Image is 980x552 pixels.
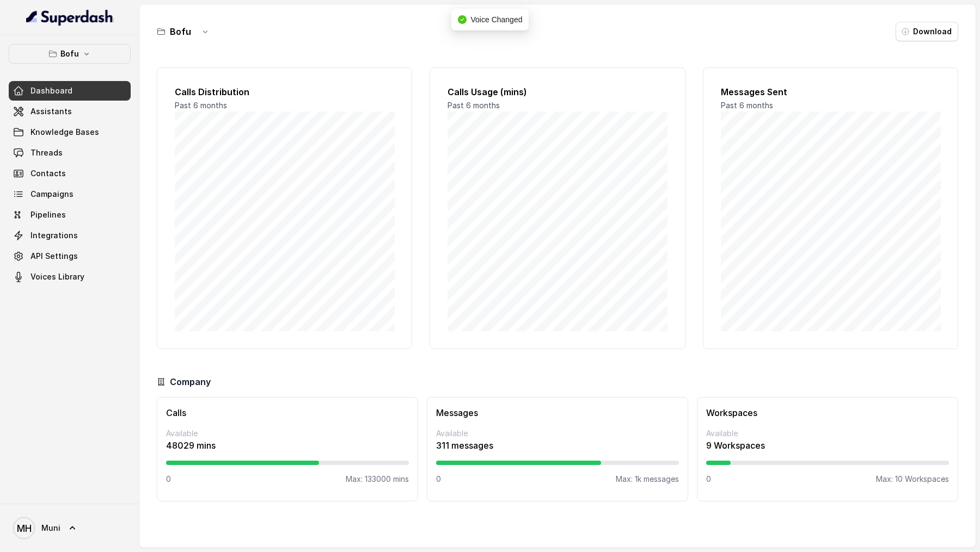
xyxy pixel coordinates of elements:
p: Available [706,428,949,439]
h2: Calls Usage (mins) [448,85,667,98]
span: Integrations [30,230,78,241]
span: Past 6 months [175,101,227,110]
a: Campaigns [9,184,131,204]
h3: Bofu [170,25,191,38]
span: Muni [41,523,60,534]
span: Threads [30,147,63,158]
h3: Workspaces [706,406,949,419]
span: Pipelines [30,209,66,220]
span: API Settings [30,251,78,262]
a: Assistants [9,102,131,121]
span: Campaigns [30,189,73,200]
a: Integrations [9,226,131,245]
p: Available [166,428,409,439]
p: 0 [436,474,441,485]
span: Assistants [30,106,72,117]
button: Bofu [9,44,131,64]
p: 0 [706,474,711,485]
p: Max: 1k messages [616,474,679,485]
a: Contacts [9,164,131,183]
img: light.svg [26,9,114,26]
p: Available [436,428,679,439]
text: MH [17,523,32,534]
span: Past 6 months [721,101,773,110]
span: Voices Library [30,271,84,282]
button: Download [896,22,958,41]
span: Dashboard [30,85,72,96]
p: 48029 mins [166,439,409,452]
p: Bofu [60,47,79,60]
h3: Messages [436,406,679,419]
a: Muni [9,513,131,543]
a: Voices Library [9,267,131,287]
p: Max: 133000 mins [346,474,409,485]
p: 9 Workspaces [706,439,949,452]
a: API Settings [9,246,131,266]
h3: Company [170,375,211,388]
h2: Messages Sent [721,85,940,98]
p: 0 [166,474,171,485]
p: 311 messages [436,439,679,452]
p: Max: 10 Workspaces [876,474,949,485]
span: check-circle [458,15,467,24]
a: Threads [9,143,131,163]
h2: Calls Distribution [175,85,394,98]
a: Dashboard [9,81,131,101]
h3: Calls [166,406,409,419]
span: Voice Changed [471,15,523,24]
a: Knowledge Bases [9,122,131,142]
span: Contacts [30,168,66,179]
a: Pipelines [9,205,131,225]
span: Past 6 months [448,101,500,110]
span: Knowledge Bases [30,127,99,138]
